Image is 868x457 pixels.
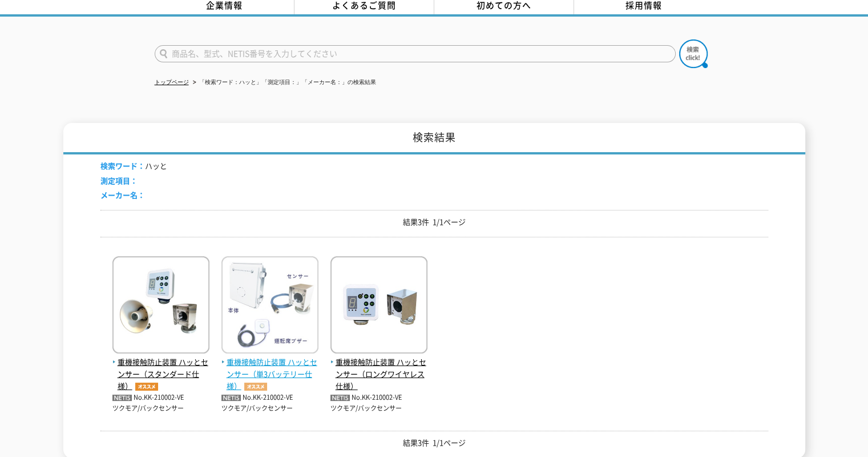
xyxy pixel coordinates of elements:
[100,160,145,171] span: 検索ワード：
[679,39,708,68] img: btn_search.png
[221,344,318,392] a: 重機接触防止装置 ハッとセンサー（単3バッテリー仕様）オススメ
[221,404,318,414] p: ツクモア/バックセンサー
[100,189,145,200] span: メーカー名：
[112,356,209,392] span: 重機接触防止装置 ハッとセンサー（スタンダード仕様）
[100,160,167,172] li: ハッと
[112,392,209,404] p: No.KK-210002-VE
[221,256,318,356] img: ハッとセンサー（単3バッテリー仕様）
[191,77,376,89] li: 「検索ワード：ハッと」「測定項目：」「メーカー名：」の検索結果
[330,344,427,392] a: 重機接触防止装置 ハッとセンサー（ロングワイヤレス仕様）
[155,79,189,85] a: トップページ
[112,344,209,392] a: 重機接触防止装置 ハッとセンサー（スタンダード仕様）オススメ
[112,256,209,356] img: ハッとセンサー（スタンダード仕様）
[100,175,138,186] span: 測定項目：
[241,383,270,391] img: オススメ
[100,437,768,449] p: 結果3件 1/1ページ
[221,356,318,392] span: 重機接触防止装置 ハッとセンサー（単3バッテリー仕様）
[112,404,209,414] p: ツクモア/バックセンサー
[63,123,805,154] h1: 検索結果
[132,383,161,391] img: オススメ
[330,404,427,414] p: ツクモア/バックセンサー
[100,216,768,228] p: 結果3件 1/1ページ
[221,392,318,404] p: No.KK-210002-VE
[330,356,427,392] span: 重機接触防止装置 ハッとセンサー（ロングワイヤレス仕様）
[330,392,427,404] p: No.KK-210002-VE
[155,45,676,62] input: 商品名、型式、NETIS番号を入力してください
[330,256,427,356] img: ハッとセンサー（ロングワイヤレス仕様）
